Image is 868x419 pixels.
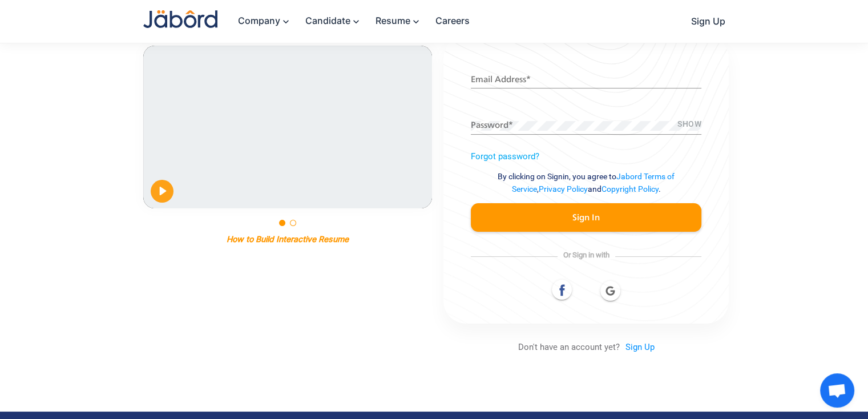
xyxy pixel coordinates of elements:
span: Sign In [572,213,600,222]
a: Copyright Policy [601,184,659,194]
p: By clicking on Signin, you agree to , and . [471,170,701,196]
div: Open chat [820,373,854,408]
button: Sign In [471,203,701,232]
a: Candidate [294,9,364,34]
a: Resume [364,9,424,34]
p: How to Build [227,234,274,244]
img: Jabord [143,10,217,28]
a: Company [227,9,294,34]
mat-icon: keyboard_arrow_down [350,16,364,27]
p: Don't have an account yet? [443,342,729,352]
mat-icon: keyboard_arrow_down [280,16,294,27]
span: Or Sign in with [558,251,615,259]
p: Interactive Resume [276,234,349,244]
a: Careers [424,9,470,33]
button: Play [151,180,173,203]
a: Sign Up [680,10,725,33]
mat-icon: keyboard_arrow_down [410,16,424,27]
a: Sign Up [620,342,655,352]
a: Jabord Terms of Service [512,172,675,194]
span: SHOW [677,120,701,129]
a: Forgot password? [471,151,539,162]
a: Privacy Policy [539,184,588,194]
